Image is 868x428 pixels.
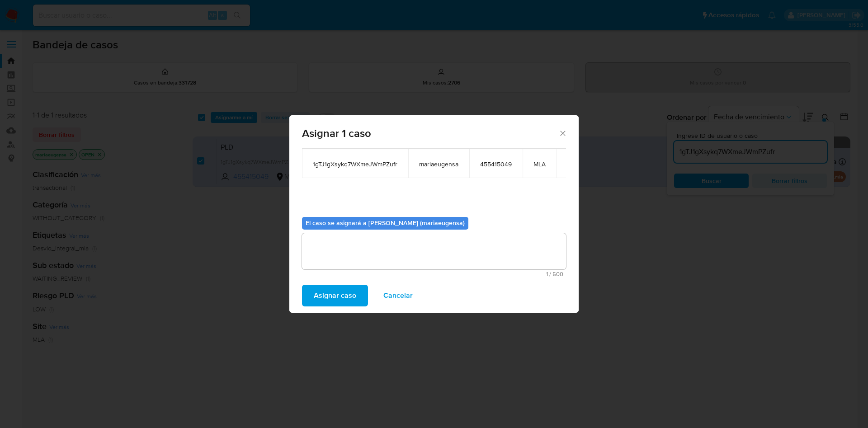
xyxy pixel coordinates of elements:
[305,271,563,277] span: Máximo 500 caracteres
[302,285,368,306] button: Asignar caso
[314,286,356,306] span: Asignar caso
[289,115,579,313] div: assign-modal
[372,285,425,306] button: Cancelar
[313,160,397,168] span: 1gTJ1gXsykq7WXmeJWmPZufr
[558,129,566,137] button: Cerrar ventana
[302,128,558,139] span: Asignar 1 caso
[306,218,465,227] b: El caso se asignará a [PERSON_NAME] (mariaeugensa)
[480,160,512,168] span: 455415049
[533,160,546,168] span: MLA
[419,160,458,168] span: mariaeugensa
[383,286,413,306] span: Cancelar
